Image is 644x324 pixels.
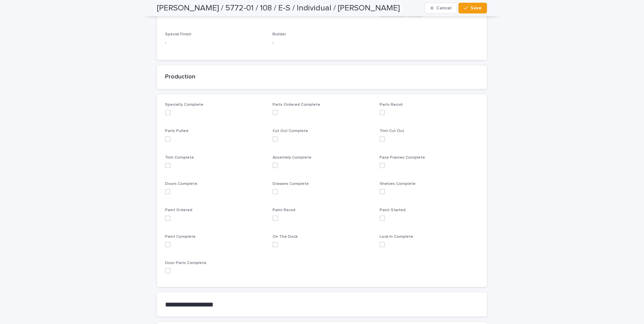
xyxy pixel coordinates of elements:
span: Parts Ordered Complete [272,103,320,107]
span: Drawers Complete [272,182,309,186]
span: Save [471,6,482,10]
span: Shelves Complete [380,182,416,186]
p: - [272,39,372,46]
span: Parts Pulled [165,129,188,133]
span: Door Parts Complete [165,261,206,265]
span: Paint Recvd [272,208,295,212]
span: Special Finish [165,32,191,36]
span: Paint Complete [165,235,196,239]
span: Specialty Complete [165,103,203,107]
span: Face Frames Complete [380,156,425,160]
span: Paint Started [380,208,406,212]
button: Save [458,3,487,13]
span: Trim Cut Out [380,129,404,133]
span: Assembly Complete [272,156,312,160]
span: On The Dock [272,235,298,239]
span: Builder [272,32,286,36]
span: Paint Ordered [165,208,192,212]
p: - [165,39,264,46]
span: Cancel [436,6,451,10]
h2: Production [165,73,479,81]
span: Doors Complete. [165,182,198,186]
h2: [PERSON_NAME] / 5772-01 / 108 / E-S / Individual / [PERSON_NAME] [157,3,400,13]
span: Trim Complete [165,156,194,160]
span: Lock In Complete. [380,235,414,239]
span: Parts Recvd [380,103,402,107]
button: Cancel [425,3,457,13]
span: Cut Out Complete [272,129,308,133]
